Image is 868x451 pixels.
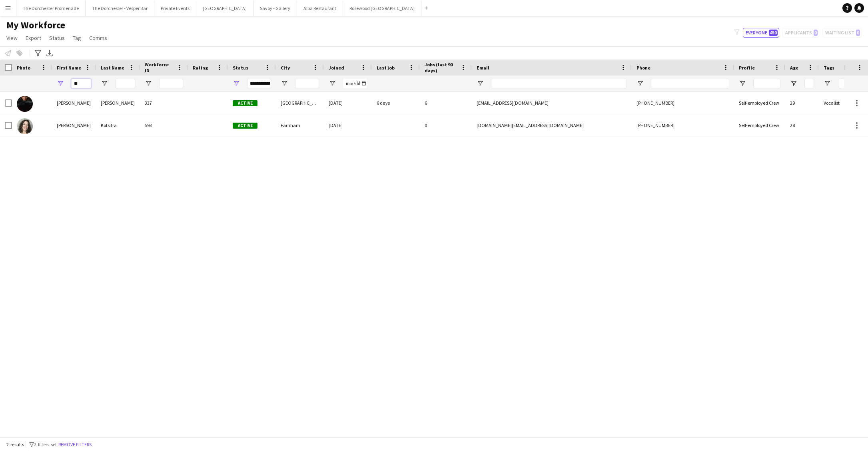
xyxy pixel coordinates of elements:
div: [EMAIL_ADDRESS][DOMAIN_NAME] [472,92,632,114]
input: Phone Filter Input [651,79,729,88]
button: Everyone450 [743,28,779,38]
span: Joined [329,65,344,71]
button: Open Filter Menu [233,80,240,87]
input: First Name Filter Input [71,79,91,88]
div: 6 [420,92,472,114]
div: [DOMAIN_NAME][EMAIL_ADDRESS][DOMAIN_NAME] [472,114,632,136]
span: 450 [769,30,778,36]
div: 337 [140,92,188,114]
span: Workforce ID [145,62,174,74]
button: Open Filter Menu [739,80,746,87]
button: Rosewood [GEOGRAPHIC_DATA] [343,0,421,16]
button: Savoy - Gallery [253,0,297,16]
div: 28 [785,114,819,136]
span: Phone [637,65,651,71]
span: Comms [89,34,107,42]
div: [DATE] [324,114,372,136]
input: Last Name Filter Input [115,79,135,88]
button: [GEOGRAPHIC_DATA] [196,0,253,16]
div: Self-employed Crew [734,92,785,114]
span: Email [477,65,489,71]
button: Open Filter Menu [281,80,288,87]
div: [PERSON_NAME] [96,92,140,114]
img: Lydia Kotsitra [17,118,33,134]
span: Jobs (last 90 days) [425,62,457,74]
span: Status [49,34,65,42]
span: Photo [17,65,30,71]
button: Open Filter Menu [101,80,108,87]
div: 0 [420,114,472,136]
span: Profile [739,65,755,71]
div: [DATE] [324,92,372,114]
div: [PHONE_NUMBER] [632,92,734,114]
div: Kotsitra [96,114,140,136]
button: Open Filter Menu [790,80,797,87]
div: 593 [140,114,188,136]
div: Vocalist [819,92,867,114]
span: City [281,65,290,71]
input: Tags Filter Input [838,79,862,88]
span: Active [233,123,257,129]
a: Status [46,33,68,43]
button: The Dorchester Promenade [16,0,86,16]
div: 6 days [372,92,420,114]
div: [PERSON_NAME] [52,92,96,114]
app-action-btn: Advanced filters [33,48,43,58]
input: Profile Filter Input [753,79,780,88]
a: Export [22,33,44,43]
span: Export [26,34,41,42]
button: The Dorchester - Vesper Bar [86,0,154,16]
a: View [3,33,21,43]
input: Workforce ID Filter Input [159,79,183,88]
button: Private Events [154,0,196,16]
span: My Workforce [6,19,65,31]
span: Tag [73,34,81,42]
div: [PHONE_NUMBER] [632,114,734,136]
app-action-btn: Export XLSX [45,48,54,58]
span: Last Name [101,65,124,71]
div: 29 [785,92,819,114]
button: Open Filter Menu [329,80,336,87]
button: Open Filter Menu [637,80,644,87]
button: Remove filters [57,440,93,449]
input: City Filter Input [295,79,319,88]
div: Farnham [276,114,324,136]
span: Rating [193,65,208,71]
button: Open Filter Menu [824,80,831,87]
a: Tag [70,33,84,43]
div: [GEOGRAPHIC_DATA] [276,92,324,114]
span: Status [233,65,248,71]
span: 2 filters set [34,441,57,447]
div: [PERSON_NAME] [52,114,96,136]
input: Joined Filter Input [343,79,367,88]
button: Open Filter Menu [477,80,484,87]
button: Open Filter Menu [57,80,64,87]
input: Email Filter Input [491,79,627,88]
button: Open Filter Menu [145,80,152,87]
img: Lydia Hansen [17,96,33,112]
button: Alba Restaurant [297,0,343,16]
span: Tags [824,65,834,71]
span: Last job [377,65,395,71]
div: Self-employed Crew [734,114,785,136]
input: Age Filter Input [804,79,814,88]
a: Comms [86,33,110,43]
span: Active [233,100,257,106]
span: View [6,34,18,42]
span: Age [790,65,798,71]
span: First Name [57,65,81,71]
